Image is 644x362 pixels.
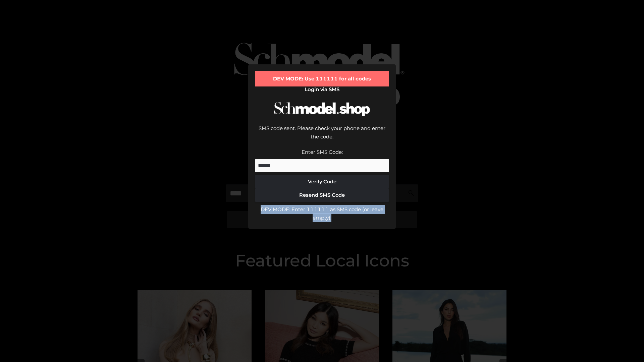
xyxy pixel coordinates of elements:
div: SMS code sent. Please check your phone and enter the code. [255,124,389,148]
h2: Login via SMS [255,86,389,93]
div: DEV MODE: Use 111111 for all codes [255,71,389,86]
button: Resend SMS Code [255,188,389,202]
div: DEV MODE: Enter 111111 as SMS code (or leave empty). [255,205,389,222]
label: Enter SMS Code: [302,149,343,155]
button: Verify Code [255,175,389,188]
img: Schmodel Logo [272,96,372,122]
